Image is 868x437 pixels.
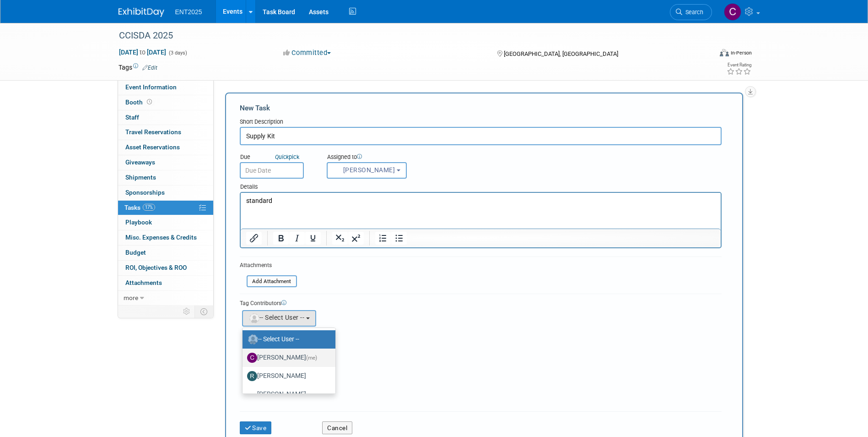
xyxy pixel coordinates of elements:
button: Committed [280,48,334,58]
a: Giveaways [118,155,213,170]
a: Quickpick [273,153,301,161]
img: R.jpg [247,371,257,381]
span: Budget [125,249,146,256]
label: [PERSON_NAME] [247,369,326,383]
span: Misc. Expenses & Credits [125,234,197,241]
div: Event Rating [727,63,751,67]
span: ROI, Objectives & ROO [125,264,187,271]
td: Personalize Event Tab Strip [179,306,195,317]
div: New Task [240,103,722,113]
img: Unassigned-User-Icon.png [248,334,258,344]
div: Event Format [658,48,752,61]
td: Toggle Event Tabs [194,306,213,317]
span: Search [682,9,703,16]
span: Playbook [125,218,152,226]
img: Colleen Mueller [724,3,741,21]
img: Format-Inperson.png [720,49,729,56]
span: (3 days) [168,50,187,56]
button: Subscript [332,232,348,245]
a: Playbook [118,215,213,230]
span: Asset Reservations [125,143,180,151]
span: (me) [306,354,317,361]
span: Shipments [125,174,156,181]
a: Misc. Expenses & Credits [118,230,213,245]
span: Travel Reservations [125,128,181,136]
a: Event Information [118,80,213,95]
span: -- Select User -- [248,314,305,321]
input: Due Date [240,162,304,179]
span: [GEOGRAPHIC_DATA], [GEOGRAPHIC_DATA] [504,50,618,57]
span: Booth not reserved yet [145,98,154,105]
button: Italic [289,232,305,245]
img: ExhibitDay [119,8,164,17]
a: Booth [118,95,213,110]
span: Giveaways [125,158,155,166]
span: [DATE] [DATE] [119,48,167,56]
button: Bold [273,232,289,245]
div: Attachments [240,262,297,269]
div: Details [240,179,722,192]
label: [PERSON_NAME] [247,387,326,402]
a: Shipments [118,170,213,185]
div: Short Description [240,118,722,127]
span: Tasks [124,204,155,211]
span: Sponsorships [125,189,165,196]
span: Event Information [125,83,177,91]
a: Edit [142,65,157,71]
button: Superscript [348,232,364,245]
span: to [138,49,147,56]
a: Search [670,4,712,20]
a: Travel Reservations [118,125,213,140]
label: -- Select User -- [247,332,326,347]
span: ENT2025 [175,8,202,16]
a: Attachments [118,276,213,290]
div: Tag Contributors [240,298,722,307]
a: ROI, Objectives & ROO [118,261,213,275]
a: more [118,291,213,306]
div: In-Person [730,49,752,56]
input: Name of task or a short description [240,127,722,145]
a: Budget [118,246,213,260]
a: Sponsorships [118,186,213,200]
span: 17% [143,204,155,211]
i: Quick [275,153,289,160]
button: Save [240,421,272,434]
div: Due [240,153,313,162]
a: Asset Reservations [118,140,213,155]
span: Staff [125,114,139,121]
iframe: Rich Text Area [241,193,721,229]
td: Tags [119,63,157,72]
button: Insert/edit link [246,232,262,245]
span: Booth [125,98,154,106]
button: -- Select User -- [242,310,316,327]
span: [PERSON_NAME] [333,166,395,174]
span: Attachments [125,279,162,286]
button: [PERSON_NAME] [327,162,407,179]
div: CCISDA 2025 [116,27,698,44]
button: Bullet list [391,232,407,245]
span: more [124,294,138,301]
button: Cancel [322,421,352,434]
button: Underline [305,232,321,245]
a: Staff [118,110,213,125]
div: Assigned to [327,153,437,162]
a: Tasks17% [118,201,213,215]
img: C.jpg [247,353,257,363]
button: Numbered list [375,232,391,245]
label: [PERSON_NAME] [247,350,326,365]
